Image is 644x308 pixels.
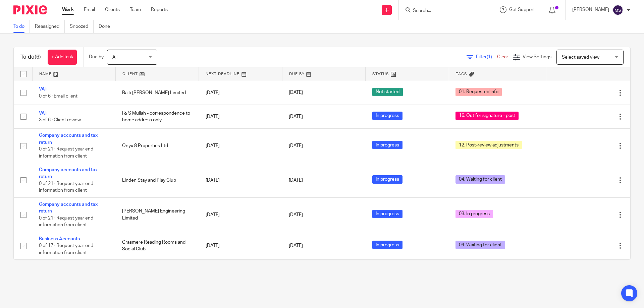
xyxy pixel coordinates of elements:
span: [DATE] [289,243,303,248]
span: 12. Post-review adjustments [455,141,522,149]
a: Reports [151,6,168,13]
span: 16. Out for signature - post [455,112,519,120]
span: 01. Requested info [455,88,502,96]
span: 04. Waiting for client [455,241,505,249]
img: Pixie [13,5,47,14]
span: [DATE] [289,90,303,95]
td: [DATE] [199,163,282,198]
span: [DATE] [289,143,303,148]
td: [DATE] [199,129,282,163]
span: View Settings [523,55,551,59]
a: Team [130,6,141,13]
span: In progress [372,210,402,218]
td: [DATE] [199,105,282,128]
td: [PERSON_NAME] Engineering Limited [115,197,199,232]
td: [DATE] [199,232,282,259]
a: Clear [497,55,508,59]
a: VAT [39,87,47,91]
span: Select saved view [562,55,599,60]
span: In progress [372,141,402,149]
span: In progress [372,175,402,184]
h1: To do [20,54,41,61]
a: Clients [105,6,120,13]
span: (6) [35,54,41,60]
td: Onyx 8 Properties Ltd [115,129,199,163]
span: [DATE] [289,178,303,183]
span: 0 of 6 · Email client [39,94,77,99]
a: Company accounts and tax return [39,168,98,179]
span: 0 of 21 · Request year end information from client [39,147,93,159]
span: 3 of 6 · Client review [39,118,81,122]
a: VAT [39,111,47,116]
a: Work [62,6,74,13]
span: All [112,55,117,60]
p: Due by [89,54,104,60]
span: In progress [372,112,402,120]
a: Snoozed [70,20,94,33]
a: Done [99,20,115,33]
span: Get Support [509,7,535,12]
td: I & S Mullah - correspondence to home address only [115,105,199,128]
span: Tags [456,72,467,76]
td: Balti [PERSON_NAME] Limited [115,81,199,105]
td: Grasmere Reading Rooms and Social Club [115,232,199,259]
img: svg%3E [612,5,623,15]
a: To do [13,20,30,33]
a: Business Accounts [39,237,80,241]
span: (1) [487,55,492,59]
span: 0 of 17 · Request year end information from client [39,243,93,255]
a: Email [84,6,95,13]
td: Linden Stay and Play Club [115,163,199,198]
p: [PERSON_NAME] [572,6,609,13]
a: + Add task [48,50,77,65]
td: [DATE] [199,197,282,232]
span: 0 of 21 · Request year end information from client [39,181,93,193]
span: Filter [476,55,497,59]
td: [DATE] [199,81,282,105]
a: Company accounts and tax return [39,202,98,213]
a: Reassigned [35,20,65,33]
span: Not started [372,88,403,96]
span: [DATE] [289,114,303,119]
span: 04. Waiting for client [455,175,505,184]
span: 03. In progress [455,210,493,218]
a: Company accounts and tax return [39,133,98,144]
span: [DATE] [289,212,303,217]
span: In progress [372,241,402,249]
span: 0 of 21 · Request year end information from client [39,216,93,228]
input: Search [412,8,473,14]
